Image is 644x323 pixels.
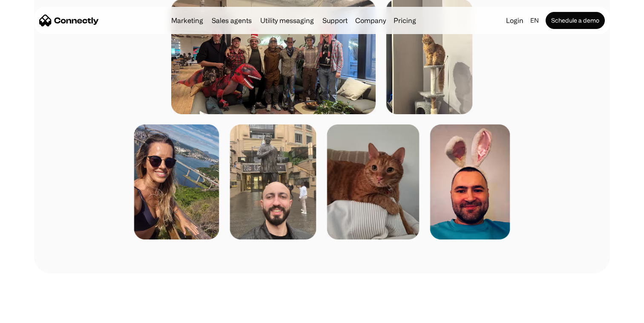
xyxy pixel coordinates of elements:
[9,307,51,320] aside: Language selected: English
[17,308,51,320] ul: Language list
[319,17,351,24] a: Support
[503,14,527,26] a: Login
[353,14,388,26] div: Company
[39,14,99,27] a: home
[530,14,539,26] div: en
[390,17,420,24] a: Pricing
[208,17,255,24] a: Sales agents
[257,17,317,24] a: Utility messaging
[546,12,605,29] a: Schedule a demo
[355,14,386,26] div: Company
[168,17,207,24] a: Marketing
[527,14,544,26] div: en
